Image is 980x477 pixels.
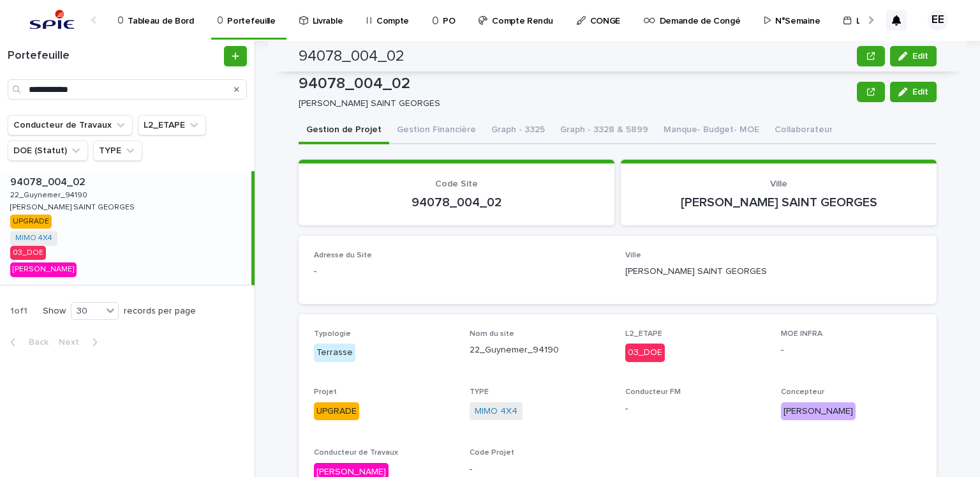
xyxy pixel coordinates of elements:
button: TYPE [93,140,142,161]
button: Collaborateur [767,117,840,144]
button: Conducteur de Travaux [8,115,133,135]
p: - [314,265,610,278]
div: UPGRADE [314,402,359,421]
span: Nom du site [470,330,514,338]
p: Show [43,306,66,317]
span: Code Site [435,179,478,188]
p: [PERSON_NAME] SAINT GEORGES [299,98,847,109]
div: 03_DOE [625,344,665,362]
button: DOE (Statut) [8,140,88,161]
span: Ville [770,179,787,188]
span: Edit [912,52,928,61]
p: [PERSON_NAME] SAINT GEORGES [625,265,921,278]
span: Ville [625,252,641,259]
p: - [781,344,921,357]
span: Concepteur [781,388,824,396]
button: Edit [890,46,937,66]
span: Adresse du Site [314,252,372,259]
a: MIMO 4X4 [15,234,52,243]
button: Graph - 3328 & 5899 [553,117,656,144]
p: 22_Guynemer_94190 [470,344,610,357]
button: Manque- Budget- MOE [656,117,767,144]
div: EE [928,10,948,31]
button: Gestion de Projet [299,117,389,144]
div: [PERSON_NAME] [10,262,77,276]
img: svstPd6MQfCT1uX1QGkG [26,8,78,33]
div: 30 [71,305,102,318]
div: UPGRADE [10,215,52,229]
p: - [470,463,610,476]
span: Code Projet [470,449,514,457]
p: - [625,402,766,416]
p: 94078_004_02 [10,174,88,188]
p: 94078_004_02 [314,195,599,210]
span: Next [59,338,87,347]
div: [PERSON_NAME] [781,402,856,421]
p: [PERSON_NAME] SAINT GEORGES [10,201,137,212]
span: Conducteur FM [625,388,681,396]
p: 94078_004_02 [299,75,852,93]
span: TYPE [470,388,489,396]
a: MIMO 4X4 [475,405,517,418]
span: Back [21,338,48,347]
span: MOE INFRA [781,330,822,338]
button: Edit [890,82,937,102]
input: Search [8,79,247,100]
p: records per page [124,306,196,317]
h1: Portefeuille [8,49,221,63]
button: L2_ETAPE [138,115,206,135]
button: Graph - 3325 [484,117,553,144]
span: Typologie [314,330,351,338]
span: Conducteur de Travaux [314,449,398,457]
div: 03_DOE [10,246,46,260]
h2: 94078_004_02 [299,47,405,66]
button: Gestion Financière [389,117,484,144]
button: Next [54,337,108,348]
div: Terrasse [314,344,355,362]
p: 22_Guynemer_94190 [10,188,90,200]
span: Projet [314,388,337,396]
span: Edit [912,87,928,96]
span: L2_ETAPE [625,330,662,338]
p: [PERSON_NAME] SAINT GEORGES [636,195,921,210]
